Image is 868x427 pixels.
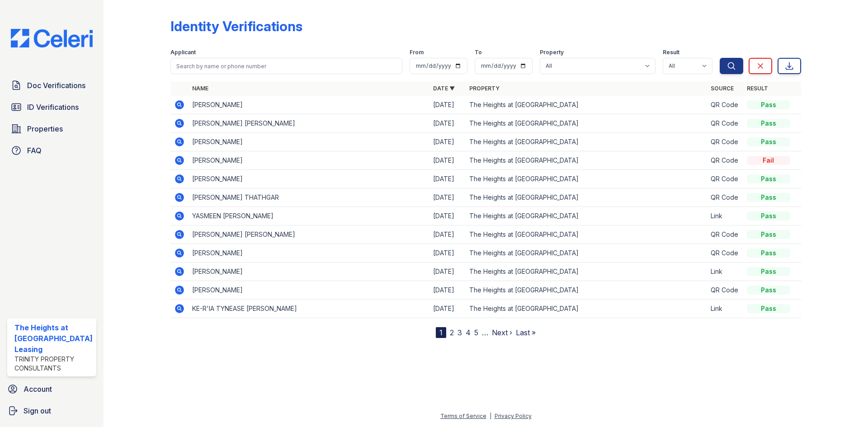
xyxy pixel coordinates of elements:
[747,211,790,221] div: Pass
[7,98,96,116] a: ID Verifications
[492,328,512,337] a: Next ›
[466,96,707,114] td: The Heights at [GEOGRAPHIC_DATA]
[707,225,743,244] td: QR Code
[747,267,790,276] div: Pass
[707,244,743,263] td: QR Code
[429,188,466,207] td: [DATE]
[27,145,42,156] span: FAQ
[170,18,302,34] div: Identity Verifications
[707,207,743,225] td: Link
[27,102,79,113] span: ID Verifications
[14,322,93,355] div: The Heights at [GEOGRAPHIC_DATA] Leasing
[189,170,429,188] td: [PERSON_NAME]
[474,328,478,337] a: 5
[189,244,429,263] td: [PERSON_NAME]
[429,263,466,281] td: [DATE]
[540,49,564,56] label: Property
[170,49,196,56] label: Applicant
[707,151,743,170] td: QR Code
[429,133,466,151] td: [DATE]
[711,85,734,92] a: Source
[7,76,96,94] a: Doc Verifications
[4,402,100,420] a: Sign out
[189,114,429,133] td: [PERSON_NAME] [PERSON_NAME]
[189,207,429,225] td: YASMEEN [PERSON_NAME]
[450,328,454,337] a: 2
[192,85,208,92] a: Name
[466,151,707,170] td: The Heights at [GEOGRAPHIC_DATA]
[466,188,707,207] td: The Heights at [GEOGRAPHIC_DATA]
[429,300,466,318] td: [DATE]
[429,244,466,263] td: [DATE]
[429,170,466,188] td: [DATE]
[466,263,707,281] td: The Heights at [GEOGRAPHIC_DATA]
[24,384,52,394] span: Account
[466,133,707,151] td: The Heights at [GEOGRAPHIC_DATA]
[14,355,93,373] div: Trinity Property Consultants
[466,281,707,300] td: The Heights at [GEOGRAPHIC_DATA]
[707,114,743,133] td: QR Code
[24,405,51,416] span: Sign out
[466,244,707,263] td: The Heights at [GEOGRAPHIC_DATA]
[189,96,429,114] td: [PERSON_NAME]
[27,123,63,134] span: Properties
[440,413,486,419] a: Terms of Service
[747,249,790,258] div: Pass
[495,413,532,419] a: Privacy Policy
[707,300,743,318] td: Link
[429,114,466,133] td: [DATE]
[429,207,466,225] td: [DATE]
[466,170,707,188] td: The Heights at [GEOGRAPHIC_DATA]
[429,96,466,114] td: [DATE]
[466,328,471,337] a: 4
[475,49,482,56] label: To
[429,281,466,300] td: [DATE]
[707,281,743,300] td: QR Code
[189,151,429,170] td: [PERSON_NAME]
[747,137,790,146] div: Pass
[707,133,743,151] td: QR Code
[747,174,790,183] div: Pass
[410,49,424,56] label: From
[189,133,429,151] td: [PERSON_NAME]
[189,225,429,244] td: [PERSON_NAME] [PERSON_NAME]
[707,170,743,188] td: QR Code
[4,29,100,47] img: CE_Logo_Blue-a8612792a0a2168367f1c8372b55b34899dd931a85d93a1a3d3e32e68fde9ad4.png
[747,230,790,239] div: Pass
[189,300,429,318] td: KE-R'IA TYNEASE [PERSON_NAME]
[747,304,790,313] div: Pass
[490,413,491,419] div: |
[189,263,429,281] td: [PERSON_NAME]
[7,120,96,138] a: Properties
[747,193,790,202] div: Pass
[747,100,790,109] div: Pass
[433,85,455,92] a: Date ▼
[747,85,768,92] a: Result
[747,286,790,295] div: Pass
[436,327,446,338] div: 1
[466,300,707,318] td: The Heights at [GEOGRAPHIC_DATA]
[747,119,790,128] div: Pass
[458,328,462,337] a: 3
[7,141,96,160] a: FAQ
[466,114,707,133] td: The Heights at [GEOGRAPHIC_DATA]
[469,85,500,92] a: Property
[663,49,679,56] label: Result
[4,380,100,398] a: Account
[747,156,790,165] div: Fail
[516,328,536,337] a: Last »
[707,188,743,207] td: QR Code
[429,151,466,170] td: [DATE]
[482,327,488,338] span: …
[466,207,707,225] td: The Heights at [GEOGRAPHIC_DATA]
[429,225,466,244] td: [DATE]
[466,225,707,244] td: The Heights at [GEOGRAPHIC_DATA]
[170,58,402,74] input: Search by name or phone number
[27,80,85,91] span: Doc Verifications
[707,96,743,114] td: QR Code
[707,263,743,281] td: Link
[189,281,429,300] td: [PERSON_NAME]
[189,188,429,207] td: [PERSON_NAME] THATHGAR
